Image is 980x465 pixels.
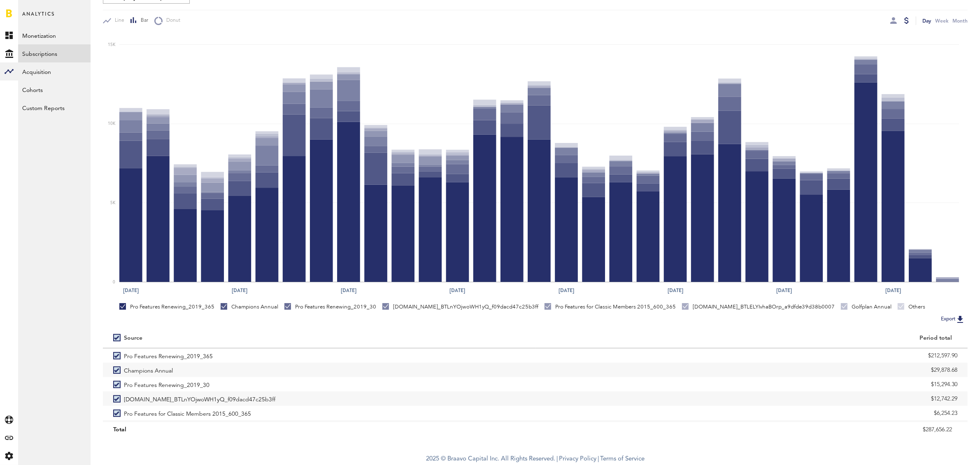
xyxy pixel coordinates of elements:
span: Pro Features for Classic Members 2015_600_365 [124,406,251,420]
div: Period total [546,335,952,342]
text: [DATE] [668,287,683,294]
span: Bar [137,17,148,24]
div: Day [922,16,931,25]
a: Monetization [18,26,91,44]
div: Week [935,16,948,25]
text: [DATE] [776,287,792,294]
div: $6,254.23 [546,407,958,419]
div: Champions Annual [221,303,278,311]
a: Terms of Service [600,456,645,462]
a: Privacy Policy [559,456,596,462]
text: [DATE] [450,287,466,294]
img: Export [955,314,965,324]
div: Pro Features Renewing_2019_365 [119,303,214,311]
text: [DATE] [341,287,356,294]
text: [DATE] [232,287,247,294]
text: 0 [113,280,115,284]
text: 10K [108,122,116,126]
div: Source [124,335,142,342]
span: Pro Features Renewing_2019_30 [124,377,210,391]
span: Pro Features Renewing_2019_365 [124,348,213,363]
text: [DATE] [123,287,139,294]
a: Acquisition [18,62,91,81]
a: Cohorts [18,81,91,99]
div: [DOMAIN_NAME]_BTLELYIvhaBOrp_a9dfde39d38b0007 [682,303,835,311]
span: Champions Annual [124,363,173,377]
div: Others [898,303,925,311]
div: Golfplan Annual [841,303,892,311]
div: [DOMAIN_NAME]_BTLnYOjwoWH1yQ_f09dacd47c25b3ff [382,303,538,311]
a: Custom Reports [18,99,91,117]
div: $2,726.04 [546,421,958,434]
div: Month [952,16,968,25]
div: $212,597.90 [546,350,958,362]
div: $29,878.68 [546,364,958,376]
span: [DOMAIN_NAME]_BTLnYOjwoWH1yQ_f09dacd47c25b3ff [124,391,275,406]
div: $287,656.22 [546,424,952,436]
div: Pro Features Renewing_2019_30 [284,303,376,311]
div: Pro Features for Classic Members 2015_600_365 [545,303,676,311]
button: Export [938,314,968,325]
text: [DATE] [885,287,901,294]
span: Line [111,17,124,24]
a: Subscriptions [18,44,91,62]
span: Support [17,6,47,13]
div: Total [113,424,525,436]
span: Analytics [22,9,55,26]
span: [DOMAIN_NAME]_BTLELYIvhaBOrp_a9dfde39d38b0007 [124,420,273,435]
text: [DATE] [559,287,574,294]
text: 5K [110,201,116,205]
span: Donut [163,17,180,24]
div: $15,294.30 [546,378,958,391]
text: 15K [108,43,116,47]
div: $12,742.29 [546,393,958,405]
